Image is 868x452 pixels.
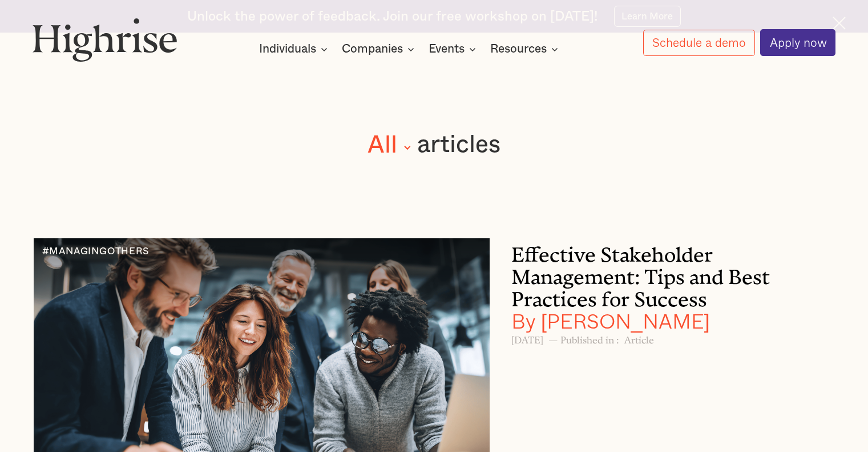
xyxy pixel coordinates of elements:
span: By [PERSON_NAME] [511,305,710,337]
h3: Effective Stakeholder Management: Tips and Best Practices for Success [511,238,802,333]
div: Events [429,42,479,56]
div: Resources [490,42,562,56]
div: Individuals [259,42,331,56]
div: Companies [342,42,418,56]
div: Resources [490,42,547,56]
div: #MANAGINGOTHERS [42,246,149,257]
a: Schedule a demo [643,30,755,56]
div: Events [429,42,465,56]
h6: — Published in : [548,333,619,344]
h6: [DATE] [511,333,543,344]
div: Companies [342,42,403,56]
a: Apply now [760,29,835,56]
h6: Article [624,333,654,344]
img: Highrise logo [33,18,177,62]
form: filter [368,130,500,159]
div: Individuals [259,42,316,56]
